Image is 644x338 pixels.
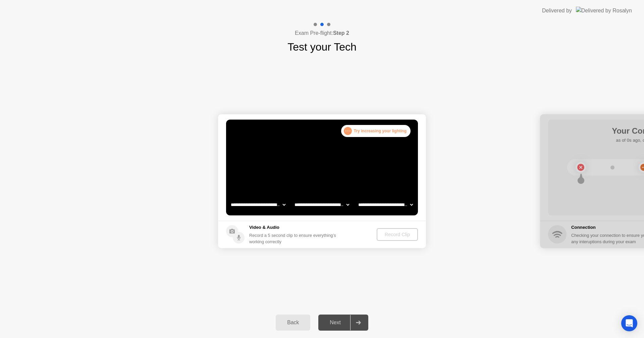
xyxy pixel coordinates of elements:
b: Step 2 [333,30,349,36]
h4: Exam Pre-flight: [295,29,349,37]
div: Record a 5 second clip to ensure everything’s working correctly [249,232,339,245]
h1: Test your Tech [287,39,357,55]
div: Back [278,320,308,326]
button: Back [276,315,310,331]
div: . . . [344,127,352,135]
select: Available speakers [293,198,351,211]
div: Try increasing your lighting [341,125,411,137]
img: Delivered by Rosalyn [576,7,632,14]
button: Next [318,315,368,331]
div: Record Clip [379,232,415,237]
select: Available cameras [229,198,287,211]
div: Delivered by [542,7,572,15]
button: Record Clip [377,228,418,241]
div: Open Intercom Messenger [621,315,637,331]
h5: Video & Audio [249,224,339,231]
div: Next [320,320,350,326]
select: Available microphones [357,198,414,211]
